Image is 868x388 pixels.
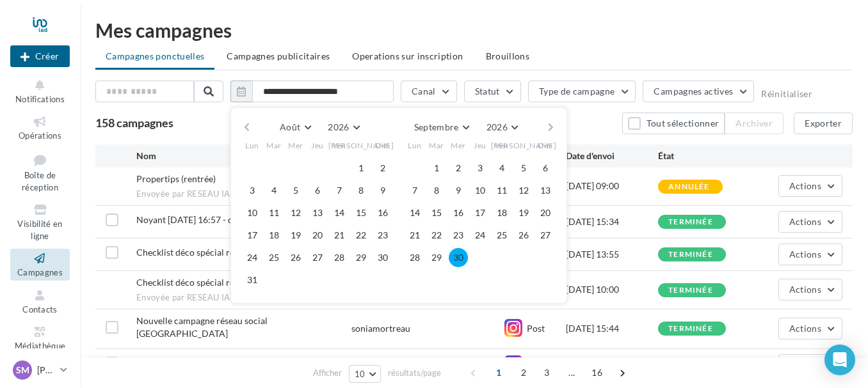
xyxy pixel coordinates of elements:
[470,181,490,200] button: 10
[10,45,70,67] button: Créer
[351,322,410,335] div: soniamortreau
[538,140,553,151] span: Dim
[449,181,468,200] button: 9
[328,121,349,132] span: 2026
[789,323,821,334] span: Actions
[275,118,316,136] button: Août
[643,81,754,102] button: Campagnes actives
[351,181,371,200] button: 8
[536,362,557,383] span: 3
[243,270,262,290] button: 31
[536,226,555,245] button: 27
[668,325,713,333] div: terminée
[528,81,636,102] button: Type de campagne
[264,203,284,222] button: 11
[778,244,842,265] button: Actions
[10,75,70,107] button: Notifications
[243,203,262,222] button: 10
[10,286,70,317] a: Contacts
[373,159,392,178] button: 2
[351,203,371,222] button: 15
[668,218,713,226] div: terminée
[243,248,262,267] button: 24
[789,216,821,227] span: Actions
[789,284,821,295] span: Actions
[513,362,534,383] span: 2
[566,283,658,296] div: [DATE] 10:00
[288,140,303,151] span: Mer
[323,118,364,136] button: 2026
[658,150,750,162] div: État
[492,203,511,222] button: 18
[10,249,70,280] a: Campagnes
[492,181,511,200] button: 11
[668,183,709,191] div: annulée
[243,226,262,245] button: 17
[10,200,70,244] a: Visibilité en ligne
[761,89,812,99] button: Réinitialiser
[778,279,842,300] button: Actions
[470,226,490,245] button: 24
[37,364,55,376] p: [PERSON_NAME]
[654,86,733,97] span: Campagnes actives
[245,140,259,151] span: Lun
[449,159,468,178] button: 2
[308,248,327,267] button: 27
[414,121,459,132] span: Septembre
[227,50,330,61] span: Campagnes publicitaires
[789,249,821,260] span: Actions
[19,130,61,141] span: Opérations
[330,226,349,245] button: 21
[10,358,70,382] a: SM [PERSON_NAME]
[308,181,327,200] button: 6
[474,140,486,151] span: Jeu
[16,364,29,376] span: SM
[449,226,468,245] button: 23
[330,203,349,222] button: 14
[266,140,282,151] span: Mar
[349,365,382,383] button: 10
[464,81,521,102] button: Statut
[427,248,446,267] button: 29
[586,362,607,383] span: 16
[778,318,842,339] button: Actions
[10,149,70,196] a: Boîte de réception
[778,211,842,233] button: Actions
[373,248,392,267] button: 30
[566,322,658,335] div: [DATE] 15:44
[308,203,327,222] button: 13
[280,121,300,132] span: Août
[492,159,511,178] button: 4
[566,150,658,162] div: Date d'envoi
[17,267,63,277] span: Campagnes
[778,354,842,376] button: Actions
[136,315,268,339] span: Nouvelle campagne réseau social Maison Jarzé
[373,226,392,245] button: 23
[429,140,444,151] span: Mar
[405,203,424,222] button: 14
[22,170,58,192] span: Boîte de réception
[486,121,508,132] span: 2026
[10,322,70,353] a: Médiathèque
[328,140,394,151] span: [PERSON_NAME]
[243,181,262,200] button: 3
[451,140,466,151] span: Mer
[311,140,324,151] span: Jeu
[352,50,463,61] span: Operations sur inscription
[330,181,349,200] button: 7
[136,150,351,162] div: Nom
[527,323,545,334] span: Post
[405,248,424,267] button: 28
[794,113,853,134] button: Exporter
[15,94,65,104] span: Notifications
[355,369,366,379] span: 10
[536,181,555,200] button: 13
[488,362,509,383] span: 1
[308,226,327,245] button: 20
[405,226,424,245] button: 21
[470,159,490,178] button: 3
[351,248,371,267] button: 29
[286,181,305,200] button: 5
[313,367,342,379] span: Afficher
[136,247,255,258] span: Checklist déco spécial rentrée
